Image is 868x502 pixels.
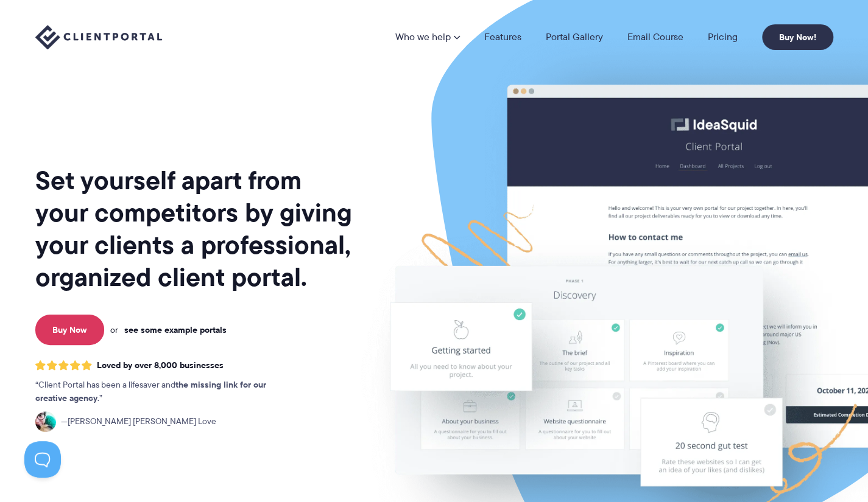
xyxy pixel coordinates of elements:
[124,324,227,335] a: see some example portals
[762,24,833,50] a: Buy Now!
[35,378,266,405] strong: the missing link for our creative agency
[24,441,61,478] iframe: Toggle Customer Support
[484,32,521,42] a: Features
[546,32,603,42] a: Portal Gallery
[395,32,460,42] a: Who we help
[35,378,291,405] p: Client Portal has been a lifesaver and .
[61,415,216,428] span: [PERSON_NAME] [PERSON_NAME] Love
[627,32,683,42] a: Email Course
[708,32,738,42] a: Pricing
[110,324,118,335] span: or
[97,360,224,371] span: Loved by over 8,000 businesses
[35,164,355,293] h1: Set yourself apart from your competitors by giving your clients a professional, organized client ...
[35,315,104,345] a: Buy Now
